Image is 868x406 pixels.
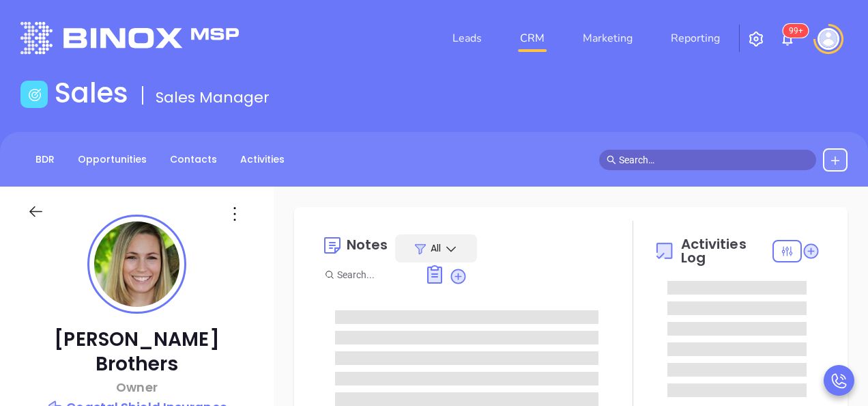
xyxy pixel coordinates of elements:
a: Leads [447,25,487,52]
a: Opportunities [70,148,155,171]
span: search [607,155,616,165]
a: Reporting [665,25,725,52]
img: profile-user [94,221,179,307]
a: Contacts [162,148,225,171]
p: Owner [27,378,246,396]
img: user [818,28,839,50]
h1: Sales [55,77,128,109]
input: Search… [619,152,809,167]
a: BDR [27,148,63,171]
input: Search... [337,267,409,282]
a: Activities [232,148,293,171]
p: [PERSON_NAME] Brothers [27,327,246,377]
a: Marketing [577,25,638,52]
img: iconNotification [779,31,796,47]
sup: 100 [783,24,809,38]
img: logo [20,22,239,54]
img: iconSetting [748,31,764,47]
a: CRM [515,25,550,52]
span: All [431,241,441,255]
span: Activities Log [681,237,772,265]
div: Notes [347,238,388,252]
span: Sales Manager [156,87,270,108]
